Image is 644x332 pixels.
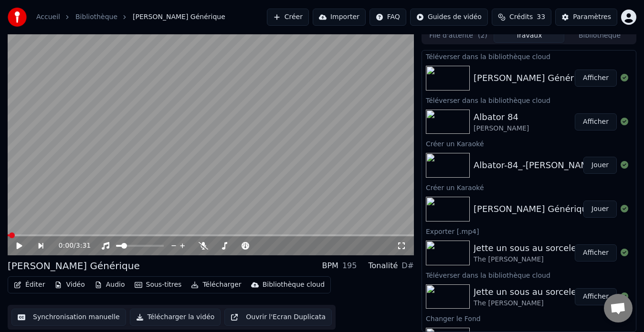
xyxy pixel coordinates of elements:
[474,202,622,216] div: [PERSON_NAME] Générique VF full
[422,50,636,62] div: Téléverser dans la bibliothèque cloud
[478,31,487,40] span: ( 2 )
[322,260,338,272] div: BPM
[59,241,74,251] span: 0:00
[75,12,117,22] a: Bibliothèque
[555,9,617,26] button: Paramètres
[131,278,186,292] button: Sous-titres
[583,157,617,174] button: Jouer
[474,124,529,133] div: [PERSON_NAME]
[474,71,592,85] div: [PERSON_NAME] Générique
[474,241,585,255] div: Jette un sous au sorceleur
[313,9,366,26] button: Importer
[8,8,27,27] img: youka
[583,201,617,218] button: Jouer
[368,260,398,272] div: Tonalité
[422,181,636,193] div: Créer un Karaoké
[474,299,585,308] div: The [PERSON_NAME]
[423,29,494,43] button: File d'attente
[91,278,129,292] button: Audio
[370,9,406,26] button: FAQ
[187,278,245,292] button: Télécharger
[575,244,617,262] button: Afficher
[492,9,551,26] button: Crédits33
[267,9,309,26] button: Créer
[59,241,82,251] div: /
[36,12,225,22] nav: breadcrumb
[36,12,60,22] a: Accueil
[401,260,414,272] div: D#
[263,280,325,290] div: Bibliothèque cloud
[342,260,357,272] div: 195
[474,255,585,264] div: The [PERSON_NAME]
[422,225,636,237] div: Exporter [.mp4]
[509,12,533,22] span: Crédits
[410,9,488,26] button: Guides de vidéo
[11,309,126,326] button: Synchronisation manuelle
[10,278,49,292] button: Éditer
[130,309,221,326] button: Télécharger la vidéo
[422,94,636,106] div: Téléverser dans la bibliothèque cloud
[564,29,635,43] button: Bibliothèque
[575,288,617,305] button: Afficher
[422,312,636,324] div: Changer le Fond
[422,138,636,149] div: Créer un Karaoké
[575,113,617,131] button: Afficher
[474,111,529,124] div: Albator 84
[575,70,617,87] button: Afficher
[133,12,225,22] span: [PERSON_NAME] Générique
[474,285,585,299] div: Jette un sous au sorceleur
[573,12,611,22] div: Paramètres
[604,294,633,322] div: Ouvrir le chat
[51,278,88,292] button: Vidéo
[76,241,91,251] span: 3:31
[537,12,545,22] span: 33
[8,259,140,272] div: [PERSON_NAME] Générique
[422,269,636,281] div: Téléverser dans la bibliothèque cloud
[224,309,332,326] button: Ouvrir l'Ecran Duplicata
[494,29,564,43] button: Travaux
